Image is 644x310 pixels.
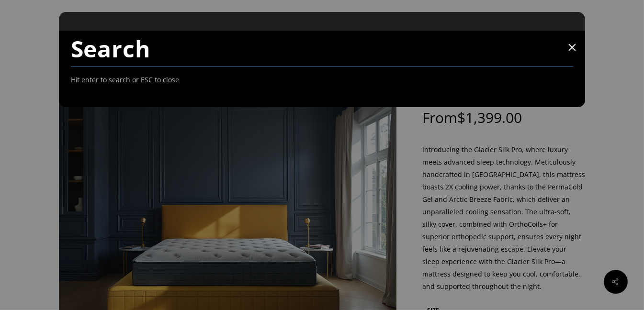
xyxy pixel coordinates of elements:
[458,108,522,127] bdi: 1,399.00
[71,74,180,86] span: Hit enter to search or ESC to close
[423,144,586,303] p: Introducing the Glacier Silk Pro, where luxury meets advanced sleep technology. Meticulously hand...
[458,108,466,127] span: $
[71,31,574,67] input: Search
[423,111,586,144] p: From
